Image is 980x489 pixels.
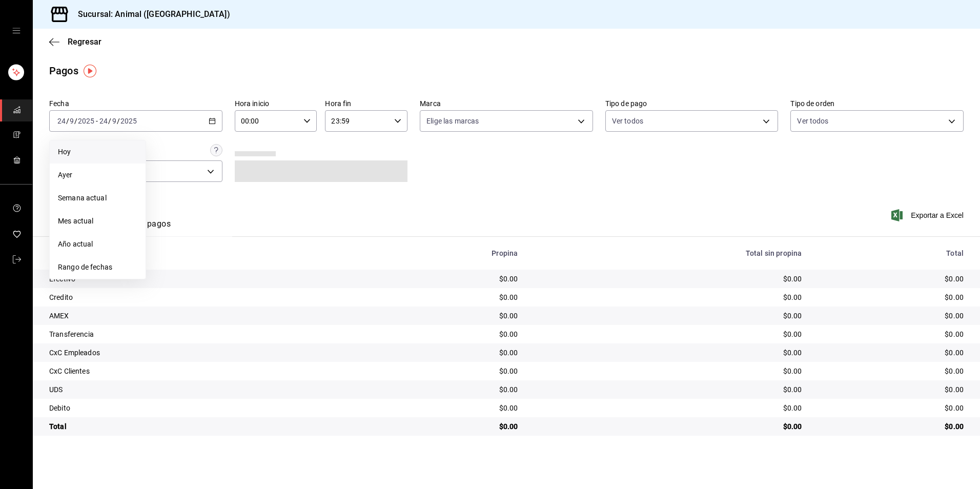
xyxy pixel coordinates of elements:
[57,117,66,125] input: --
[58,170,137,180] span: Ayer
[534,311,802,321] div: $0.00
[605,100,779,107] label: Tipo de pago
[49,311,351,321] div: AMEX
[68,37,101,47] span: Regresar
[367,403,518,413] div: $0.00
[790,100,964,107] label: Tipo de orden
[132,219,171,236] button: Ver pagos
[49,249,351,257] div: Tipo de pago
[367,311,518,321] div: $0.00
[367,421,518,432] div: $0.00
[58,147,137,157] span: Hoy
[818,274,964,284] div: $0.00
[235,100,317,107] label: Hora inicio
[120,117,137,125] input: ----
[534,421,802,432] div: $0.00
[818,384,964,395] div: $0.00
[534,329,802,339] div: $0.00
[99,117,108,125] input: --
[818,292,964,302] div: $0.00
[367,274,518,284] div: $0.00
[367,249,518,257] div: Propina
[534,348,802,358] div: $0.00
[58,216,137,227] span: Mes actual
[58,193,137,203] span: Semana actual
[818,366,964,376] div: $0.00
[325,100,407,107] label: Hora fin
[534,366,802,376] div: $0.00
[69,117,74,125] input: --
[818,421,964,432] div: $0.00
[58,262,137,273] span: Rango de fechas
[818,249,964,257] div: Total
[818,348,964,358] div: $0.00
[534,249,802,257] div: Total sin propina
[426,116,479,126] span: Elige las marcas
[612,116,643,126] span: Ver todos
[49,329,351,339] div: Transferencia
[818,311,964,321] div: $0.00
[74,117,77,125] span: /
[49,384,351,395] div: UDS
[893,209,964,221] button: Exportar a Excel
[49,63,78,78] div: Pagos
[534,403,802,413] div: $0.00
[49,292,351,302] div: Credito
[49,421,351,432] div: Total
[49,403,351,413] div: Debito
[818,403,964,413] div: $0.00
[818,329,964,339] div: $0.00
[367,366,518,376] div: $0.00
[77,117,95,125] input: ----
[797,116,828,126] span: Ver todos
[70,8,230,21] h3: Sucursal: Animal ([GEOGRAPHIC_DATA])
[534,384,802,395] div: $0.00
[49,37,101,47] button: Regresar
[49,100,222,107] label: Fecha
[108,117,111,125] span: /
[117,117,120,125] span: /
[58,239,137,250] span: Año actual
[367,292,518,302] div: $0.00
[49,348,351,358] div: CxC Empleados
[49,366,351,376] div: CxC Clientes
[420,100,593,107] label: Marca
[534,274,802,284] div: $0.00
[367,329,518,339] div: $0.00
[12,27,21,35] button: open drawer
[112,117,117,125] input: --
[49,274,351,284] div: Efectivo
[84,65,96,77] img: Tooltip marker
[367,384,518,395] div: $0.00
[367,348,518,358] div: $0.00
[66,117,69,125] span: /
[534,292,802,302] div: $0.00
[96,117,98,125] span: -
